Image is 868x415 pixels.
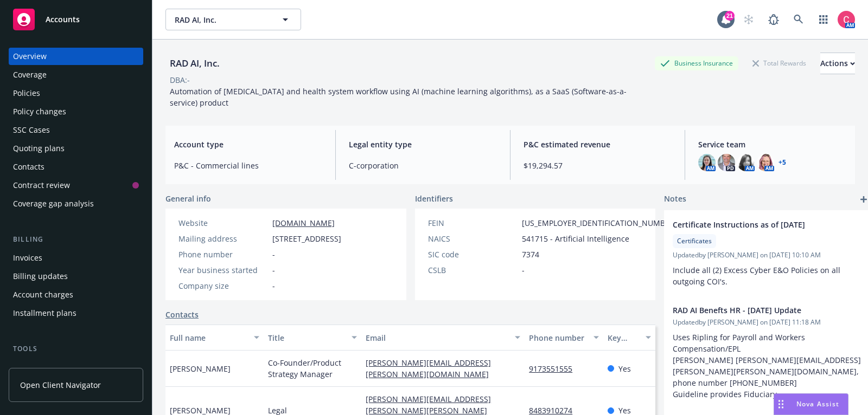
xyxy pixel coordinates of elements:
[349,160,497,171] span: C-corporation
[655,56,738,70] div: Business Insurance
[13,268,68,285] div: Billing updates
[268,357,358,380] span: Co-Founder/Product Strategy Manager
[272,249,275,260] span: -
[13,195,94,212] div: Coverage gap analysis
[747,56,812,70] div: Total Rewards
[428,264,518,276] div: CSLB
[9,140,143,157] a: Quoting plans
[9,195,143,212] a: Coverage gap analysis
[178,264,268,276] div: Year business started
[838,11,855,28] img: photo
[428,217,518,229] div: FEIN
[415,193,453,204] span: Identifiers
[813,9,834,30] a: Switch app
[796,399,839,408] span: Nova Assist
[13,359,59,376] div: Manage files
[13,158,44,176] div: Contacts
[46,15,80,24] span: Accounts
[13,286,73,303] div: Account charges
[522,249,539,260] span: 7374
[13,66,47,83] div: Coverage
[175,14,269,25] span: RAD AI, Inc.
[170,332,247,343] div: Full name
[268,332,346,343] div: Title
[529,332,586,343] div: Phone number
[13,121,50,139] div: SSC Cases
[272,264,275,276] span: -
[603,325,655,351] button: Key contact
[9,158,143,176] a: Contacts
[9,268,143,285] a: Billing updates
[13,85,40,102] div: Policies
[673,332,861,400] p: Uses Ripling for Payroll and Workers Compensation/EPL [PERSON_NAME] [PERSON_NAME][EMAIL_ADDRESS][...
[13,140,65,157] div: Quoting plans
[9,286,143,303] a: Account charges
[9,85,143,102] a: Policies
[820,53,855,74] div: Actions
[757,154,774,171] img: photo
[9,121,143,139] a: SSC Cases
[165,193,211,204] span: General info
[165,56,224,70] div: RAD AI, Inc.
[165,325,264,351] button: Full name
[737,154,755,171] img: photo
[522,217,677,229] span: [US_EMPLOYER_IDENTIFICATION_NUMBER]
[272,280,275,291] span: -
[664,193,686,206] span: Notes
[20,379,101,391] span: Open Client Navigator
[165,9,301,30] button: RAD AI, Inc.
[673,304,833,316] span: RAD AI Benefts HR - [DATE] Update
[698,139,846,150] span: Service team
[698,154,716,171] img: photo
[673,250,861,260] span: Updated by [PERSON_NAME] on [DATE] 10:10 AM
[774,393,848,415] button: Nova Assist
[9,343,143,354] div: Tools
[170,363,231,374] span: [PERSON_NAME]
[178,233,268,244] div: Mailing address
[524,139,672,150] span: P&C estimated revenue
[349,139,497,150] span: Legal entity type
[13,249,42,267] div: Invoices
[13,48,47,65] div: Overview
[9,48,143,65] a: Overview
[272,233,341,244] span: [STREET_ADDRESS]
[778,159,786,166] a: +5
[178,249,268,260] div: Phone number
[178,217,268,229] div: Website
[9,249,143,267] a: Invoices
[9,103,143,120] a: Policy changes
[718,154,735,171] img: photo
[522,264,525,276] span: -
[428,249,518,260] div: SIC code
[763,9,784,30] a: Report a Bug
[820,53,855,74] button: Actions
[272,218,335,228] a: [DOMAIN_NAME]
[738,9,759,30] a: Start snowing
[13,304,76,322] div: Installment plans
[264,325,362,351] button: Title
[170,86,627,108] span: Automation of [MEDICAL_DATA] and health system workflow using AI (machine learning algorithms), a...
[170,74,190,86] div: DBA: -
[9,234,143,245] div: Billing
[673,219,833,230] span: Certificate Instructions as of [DATE]
[529,364,581,374] a: 9173551555
[522,233,629,244] span: 541715 - Artificial Intelligence
[174,139,322,150] span: Account type
[618,363,631,374] span: Yes
[774,394,788,414] div: Drag to move
[524,160,672,171] span: $19,294.57
[13,177,70,194] div: Contract review
[366,332,508,343] div: Email
[525,325,603,351] button: Phone number
[9,4,143,35] a: Accounts
[788,9,809,30] a: Search
[9,359,143,376] a: Manage files
[13,103,66,120] div: Policy changes
[725,11,735,21] div: 21
[428,233,518,244] div: NAICS
[366,358,497,379] a: [PERSON_NAME][EMAIL_ADDRESS][PERSON_NAME][DOMAIN_NAME]
[9,304,143,322] a: Installment plans
[9,177,143,194] a: Contract review
[174,160,322,171] span: P&C - Commercial lines
[608,332,639,343] div: Key contact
